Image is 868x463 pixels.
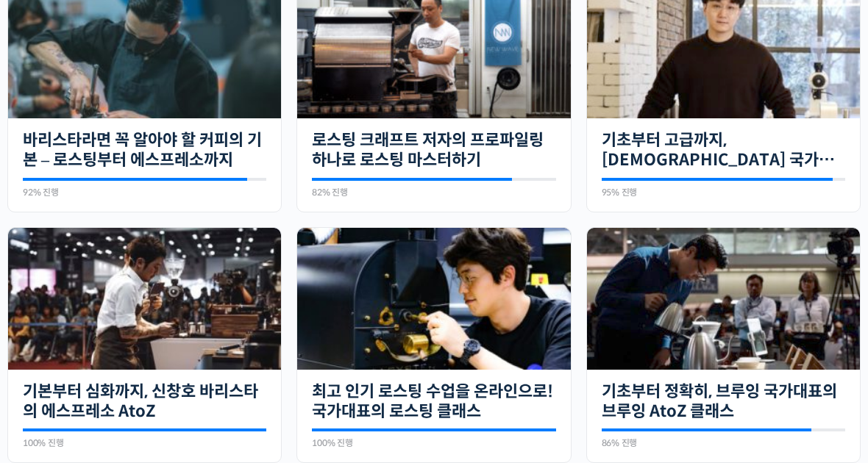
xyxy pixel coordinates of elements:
span: 대화 [135,364,152,376]
a: 설정 [190,341,282,378]
a: 홈 [4,341,97,378]
a: 기초부터 고급까지, [DEMOGRAPHIC_DATA] 국가대표 [PERSON_NAME] 바리[PERSON_NAME]의 브루잉 클래스 [602,130,845,171]
a: 바리스타라면 꼭 알아야 할 커피의 기본 – 로스팅부터 에스프레소까지 [23,130,266,171]
div: 95% 진행 [602,188,845,197]
a: 기본부터 심화까지, 신창호 바리스타의 에스프레소 AtoZ [23,381,266,422]
a: 최고 인기 로스팅 수업을 온라인으로! 국가대표의 로스팅 클래스 [312,381,555,422]
a: 기초부터 정확히, 브루잉 국가대표의 브루잉 AtoZ 클래스 [602,381,845,422]
span: 설정 [227,363,245,375]
div: 82% 진행 [312,188,555,197]
div: 86% 진행 [602,439,845,448]
span: 홈 [46,363,55,375]
a: 대화 [97,341,190,378]
div: 100% 진행 [312,439,555,448]
a: 로스팅 크래프트 저자의 프로파일링 하나로 로스팅 마스터하기 [312,130,555,171]
div: 100% 진행 [23,439,266,448]
div: 92% 진행 [23,188,266,197]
